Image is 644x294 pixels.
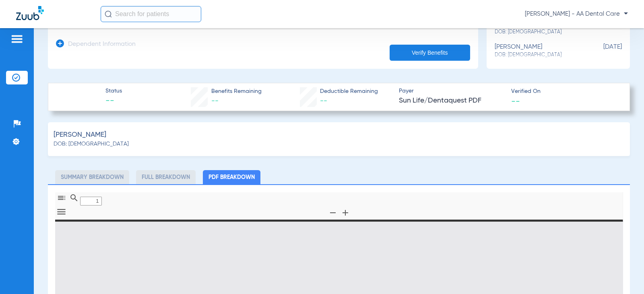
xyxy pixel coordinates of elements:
span: -- [320,97,327,105]
button: Tools [55,207,68,218]
span: Sun Life/Dentaquest PDF [399,96,504,106]
span: Payer [399,87,504,95]
li: Full Breakdown [136,170,196,184]
span: [DATE] [582,43,622,58]
span: Verified On [511,87,617,96]
li: PDF Breakdown [203,170,260,184]
span: [PERSON_NAME] - AA Dental Care [525,10,628,18]
input: Page [80,197,102,206]
span: [PERSON_NAME] [54,130,106,140]
img: Search Icon [105,10,112,18]
span: -- [511,97,520,105]
input: Search for patients [101,6,201,22]
span: Status [105,87,122,95]
pdf-shy-button: Toggle Sidebar [55,198,68,204]
button: Find in Document [67,192,81,204]
span: -- [211,97,219,105]
span: DOB: [DEMOGRAPHIC_DATA] [495,29,582,36]
button: Zoom In [339,207,352,219]
img: Zuub Logo [16,6,44,20]
h3: Dependent Information [68,41,136,49]
pdf-shy-button: Zoom Out [326,213,339,219]
span: DOB: [DEMOGRAPHIC_DATA] [495,51,582,59]
span: Deductible Remaining [320,87,378,96]
div: [PERSON_NAME] [495,43,582,58]
svg: Tools [56,206,67,217]
span: -- [105,96,122,107]
button: Zoom Out [326,207,340,219]
span: DOB: [DEMOGRAPHIC_DATA] [54,140,129,148]
li: Summary Breakdown [55,170,129,184]
img: hamburger-icon [10,34,23,44]
span: Benefits Remaining [211,87,262,96]
pdf-shy-button: Zoom In [339,213,351,219]
button: Toggle Sidebar [55,192,68,204]
button: Verify Benefits [390,45,470,61]
pdf-shy-button: Find in Document [68,198,80,204]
